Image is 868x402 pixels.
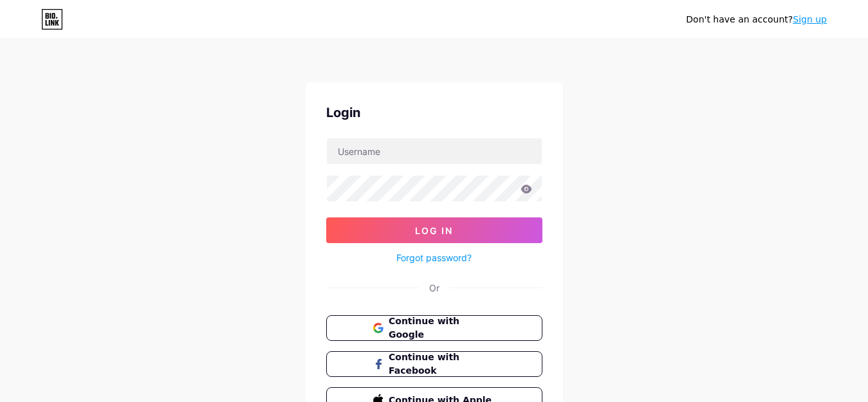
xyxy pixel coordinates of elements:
[389,351,495,378] span: Continue with Facebook
[793,14,827,24] a: Sign up
[326,217,542,243] button: Log In
[429,281,439,295] div: Or
[326,351,542,377] button: Continue with Facebook
[389,315,495,342] span: Continue with Google
[686,13,827,26] div: Don't have an account?
[327,138,542,164] input: Username
[326,315,542,341] button: Continue with Google
[326,103,542,122] div: Login
[415,225,453,236] span: Log In
[396,251,472,264] a: Forgot password?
